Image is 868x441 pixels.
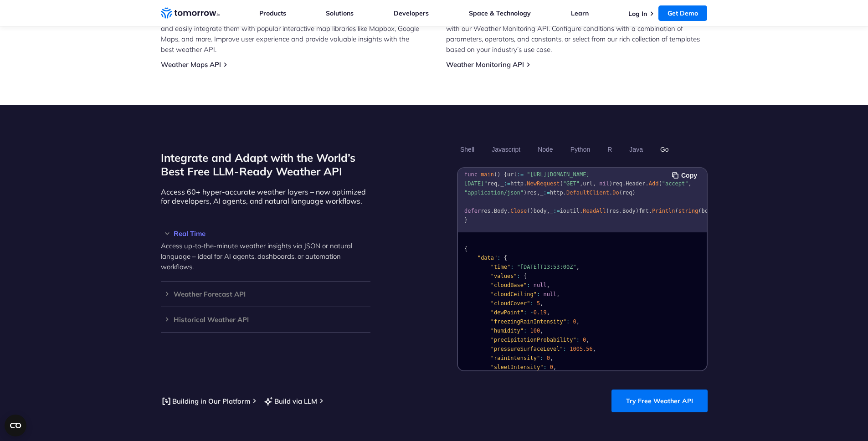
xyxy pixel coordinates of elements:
span: res [527,190,537,196]
span: "values" [490,273,517,279]
span: , [550,355,553,361]
button: Python [567,142,593,157]
span: { [503,255,507,261]
span: . [490,208,493,214]
span: "GET" [563,180,579,187]
a: Developers [394,9,429,17]
a: Home link [161,6,220,20]
span: "time" [490,264,510,270]
span: 0.19 [533,309,546,316]
span: ioutil [560,208,579,214]
h3: Real Time [161,230,370,237]
span: { [524,273,527,279]
span: http [510,180,524,187]
span: 100 [530,328,540,334]
span: := [553,208,560,214]
span: http [550,190,563,196]
span: url [507,171,517,178]
span: null [543,291,556,297]
a: Get Demo [658,5,707,21]
a: Space & Technology [469,9,531,17]
span: : [576,337,579,343]
span: "sleetIntensity" [490,364,543,370]
h2: Integrate and Adapt with the World’s Best Free LLM-Ready Weather API [161,151,370,178]
h3: Weather Forecast API [161,291,370,297]
span: Close [510,208,527,214]
span: := [503,180,510,187]
span: "application/json" [464,190,524,196]
button: Open CMP widget [5,415,26,436]
span: "humidity" [490,328,523,334]
span: 0 [583,337,586,343]
span: . [622,180,625,187]
span: "cloudCover" [490,300,530,307]
span: Do [612,190,619,196]
span: "cloudCeiling" [490,291,536,297]
span: : [566,318,569,325]
span: req [487,180,497,187]
span: . [648,208,652,214]
span: ( [606,208,609,214]
span: : [517,273,520,279]
span: , [592,346,596,352]
span: , [540,300,543,307]
span: Header [626,180,645,187]
button: Node [534,142,556,157]
span: ( [619,190,622,196]
span: res [609,208,619,214]
span: : [543,364,546,370]
span: "[URL][DOMAIN_NAME][DATE]" [464,171,590,187]
span: Println [652,208,675,214]
p: Access 60+ hyper-accurate weather layers – now optimized for developers, AI agents, and natural l... [161,187,370,205]
span: "dewPoint" [490,309,523,316]
span: , [586,337,589,343]
span: nil [599,180,609,187]
span: res [481,208,491,214]
a: Products [259,9,286,17]
span: . [579,208,582,214]
span: ( [675,208,678,214]
span: : [524,328,527,334]
span: := [517,171,523,178]
span: , [688,180,691,187]
span: _ [540,190,543,196]
span: := [543,190,550,196]
span: . [524,180,527,187]
a: Build via LLM [263,395,317,407]
span: : [527,282,530,288]
a: Weather Monitoring API [446,60,524,69]
span: , [536,190,539,196]
h3: Historical Weather API [161,316,370,323]
a: Try Free Weather API [611,390,708,412]
a: Weather Maps API [161,60,221,69]
span: , [546,282,550,288]
span: defer [464,208,481,214]
span: func [464,171,478,178]
span: . [563,190,566,196]
p: Enhance your maps with accurate weather conditions using [DATE][DOMAIN_NAME]’s Weather Maps API. ... [161,2,422,55]
span: . [507,208,510,214]
span: , [540,328,543,334]
span: , [553,364,556,370]
a: Solutions [326,9,354,17]
span: : [563,346,566,352]
span: , [579,180,582,187]
span: _ [500,180,503,187]
span: ) [530,208,533,214]
span: , [546,309,550,316]
span: main [481,171,494,178]
span: ReadAll [583,208,606,214]
span: body [701,208,714,214]
span: . [609,190,612,196]
span: Add [648,180,658,187]
span: 0 [546,355,550,361]
span: ) [632,190,635,196]
span: "freezingRainIntensity" [490,318,566,325]
span: NewRequest [527,180,560,187]
span: req [612,180,622,187]
span: - [530,309,533,316]
span: 1005.56 [570,346,593,352]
